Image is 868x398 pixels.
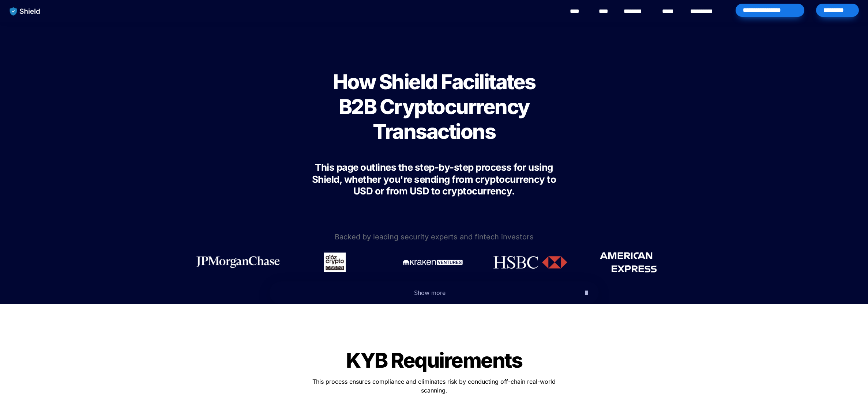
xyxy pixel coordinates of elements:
[312,162,558,197] span: This page outlines the step-by-step process for using Shield, whether you're sending from cryptoc...
[6,4,44,19] img: website logo
[270,281,599,304] button: Show more
[335,232,534,241] span: Backed by leading security experts and fintech investors
[312,378,557,394] span: This process ensures compliance and eliminates risk by conducting off-chain real-world scanning.
[346,348,522,373] span: KYB Requirements
[333,69,539,144] span: How Shield Facilitates B2B Cryptocurrency Transactions
[414,289,446,296] span: Show more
